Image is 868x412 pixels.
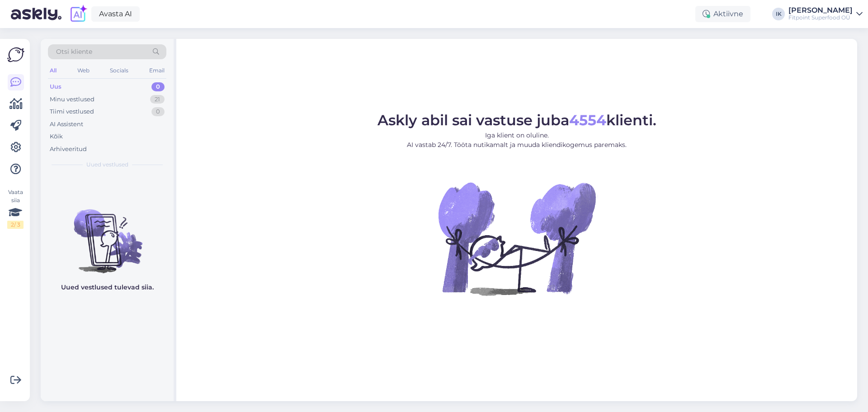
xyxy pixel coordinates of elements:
[151,82,165,91] div: 0
[108,65,130,76] div: Socials
[695,6,750,22] div: Aktiivne
[50,82,61,91] div: Uus
[435,157,598,320] img: No Chat active
[50,107,94,116] div: Tiimi vestlused
[569,111,606,129] b: 4554
[86,161,128,169] span: Uued vestlused
[50,120,83,129] div: AI Assistent
[151,107,165,116] div: 0
[69,5,88,24] img: explore-ai
[41,193,174,275] img: No chats
[788,7,863,21] a: [PERSON_NAME]Fitpoint Superfood OÜ
[7,221,24,229] div: 2 / 3
[56,47,92,57] span: Otsi kliente
[91,6,140,22] a: Avasta AI
[788,7,853,14] div: [PERSON_NAME]
[61,283,154,292] p: Uued vestlused tulevad siia.
[75,65,91,76] div: Web
[7,188,24,229] div: Vaata siia
[377,131,656,150] p: Iga klient on oluline. AI vastab 24/7. Tööta nutikamalt ja muuda kliendikogemus paremaks.
[772,8,785,20] div: IK
[7,46,24,63] img: Askly Logo
[377,111,656,129] span: Askly abil sai vastuse juba klienti.
[147,65,166,76] div: Email
[50,145,87,154] div: Arhiveeritud
[788,14,853,21] div: Fitpoint Superfood OÜ
[150,95,165,104] div: 21
[50,132,63,141] div: Kõik
[50,95,94,104] div: Minu vestlused
[48,65,58,76] div: All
